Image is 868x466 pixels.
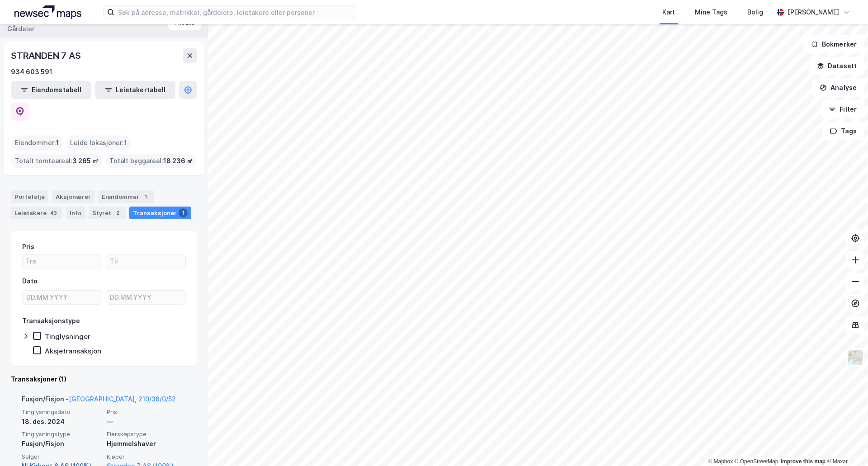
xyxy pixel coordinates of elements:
button: Filter [821,100,864,118]
input: Fra [23,254,102,268]
div: Dato [22,276,38,287]
a: [GEOGRAPHIC_DATA], 210/36/0/52 [69,395,176,403]
div: Transaksjoner [129,207,191,219]
div: Hjemmelshaver [107,438,186,449]
div: Fusjon/Fisjon - [22,394,176,408]
span: Eierskapstype [107,430,186,438]
span: Tinglysningstype [22,430,101,438]
div: Totalt tomteareal : [11,154,102,168]
span: 18 236 ㎡ [163,155,193,166]
div: Bolig [747,7,763,18]
input: Til [106,254,185,268]
div: Transaksjoner (1) [11,374,197,385]
iframe: Chat Widget [823,423,868,466]
button: Eiendomstabell [11,81,91,99]
div: 1 [141,192,150,201]
div: Kart [662,7,675,18]
span: 3 265 ㎡ [72,155,99,166]
div: Eiendommer [98,190,154,203]
div: Transaksjonstype [22,315,80,326]
div: Leietakere [11,207,62,219]
div: [PERSON_NAME] [788,7,839,18]
div: 18. des. 2024 [22,416,101,427]
a: Mapbox [708,458,733,465]
button: Tags [822,122,864,140]
button: Datasett [809,57,864,75]
input: DD.MM.YYYY [23,291,102,304]
input: DD.MM.YYYY [106,291,185,304]
span: 1 [124,137,127,148]
span: Selger [22,453,101,461]
div: 1 [179,208,188,217]
div: Styret [89,207,126,219]
div: Totalt byggareal : [106,154,197,168]
div: Fusjon/Fisjon [22,438,101,449]
div: STRANDEN 7 AS [11,48,82,63]
a: Improve this map [781,458,826,465]
div: Portefølje [11,190,48,203]
div: Pris [22,241,34,252]
div: Leide lokasjoner : [66,136,131,150]
img: Z [847,349,864,366]
div: — [107,416,186,427]
div: Kontrollprogram for chat [823,423,868,466]
div: Aksjetransaksjon [45,347,101,355]
input: Søk på adresse, matrikkel, gårdeiere, leietakere eller personer [114,5,356,19]
div: Aksjonærer [52,190,94,203]
div: 2 [113,208,122,217]
div: 43 [48,208,59,217]
div: Gårdeier [7,24,34,34]
div: Tinglysninger [45,332,90,341]
button: Leietakertabell [95,81,175,99]
div: 934 603 591 [11,66,52,77]
span: 1 [56,137,59,148]
span: Pris [107,408,186,416]
div: Eiendommer : [11,136,63,150]
span: Kjøper [107,453,186,461]
button: Bokmerker [803,35,864,53]
span: Tinglysningsdato [22,408,101,416]
a: OpenStreetMap [735,458,778,465]
button: Analyse [812,79,864,97]
div: Mine Tags [695,7,727,18]
div: Info [66,207,85,219]
img: logo.a4113a55bc3d86da70a041830d287a7e.svg [14,5,81,19]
